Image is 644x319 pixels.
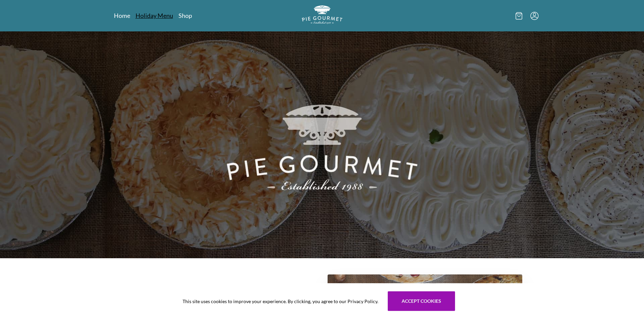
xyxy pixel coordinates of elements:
a: Logo [302,5,342,26]
a: Holiday Menu [136,11,173,20]
img: logo [302,5,342,24]
a: Home [114,11,130,20]
button: Menu [530,12,539,20]
span: This site uses cookies to improve your experience. By clicking, you agree to our Privacy Policy. [183,298,378,305]
button: Accept cookies [388,291,455,311]
a: Shop [178,11,192,20]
